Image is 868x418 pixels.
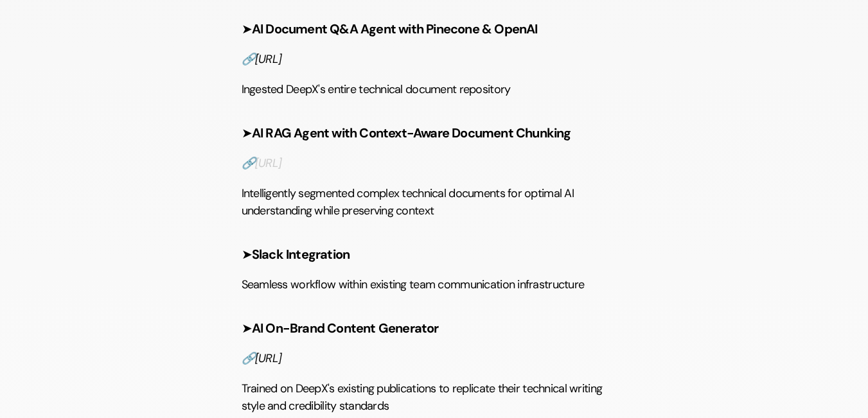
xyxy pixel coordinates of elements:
strong: Slack Integration [252,246,350,263]
em: 🔗 [242,51,255,67]
p: Intelligently segmented complex technical documents for optimal AI understanding while preserving... [242,185,627,220]
h4: ➤ [242,319,627,337]
a: [URL] [255,51,281,67]
strong: AI RAG Agent with Context-Aware Document Chunking [252,125,571,141]
a: [URL] [255,351,281,366]
p: Seamless workflow within existing team communication infrastructure [242,276,627,293]
p: Trained on DeepX's existing publications to replicate their technical writing style and credibili... [242,380,627,415]
strong: AI Document Q&A Agent with Pinecone & OpenAI [252,21,538,37]
h4: ➤ [242,245,627,263]
p: Ingested DeepX's entire technical document repository [242,81,627,98]
strong: AI On-Brand Content Generator [252,320,439,336]
em: 🔗 [242,155,255,171]
h4: ➤ [242,124,627,142]
h4: ➤ [242,20,627,38]
a: [URL] [255,155,281,171]
em: 🔗 [242,351,255,366]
